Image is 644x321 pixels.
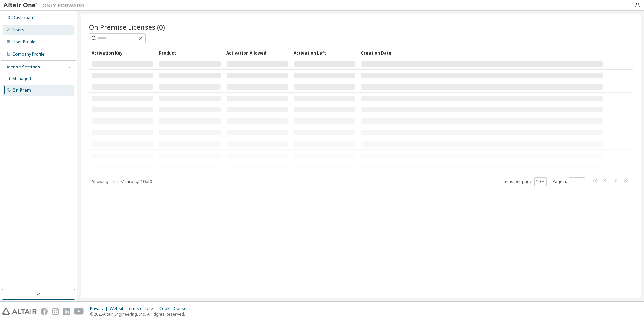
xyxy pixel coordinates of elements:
span: Showing entries 1 through 10 of 0 [92,179,152,184]
img: facebook.svg [41,308,48,315]
div: Activation Allowed [226,47,288,58]
div: Cookie Consent [159,306,194,311]
div: Privacy [90,306,110,311]
img: linkedin.svg [63,308,70,315]
img: youtube.svg [74,308,84,315]
img: instagram.svg [52,308,59,315]
div: Dashboard [12,15,35,21]
div: Company Profile [12,51,44,57]
div: Managed [12,76,31,81]
div: Creation Date [361,47,603,58]
p: © 2025 Altair Engineering, Inc. All Rights Reserved. [90,311,194,317]
span: Items per page [502,177,547,186]
div: Website Terms of Use [110,306,159,311]
div: License Settings [4,64,40,70]
div: Product [159,47,221,58]
div: User Profile [12,39,35,45]
span: Page n. [553,177,585,186]
div: Users [12,27,24,33]
div: Activation Key [92,47,154,58]
button: 10 [536,179,545,184]
div: On Prem [12,87,31,93]
img: Altair One [3,2,88,9]
span: On Premise Licenses (0) [89,22,165,32]
img: altair_logo.svg [2,308,37,315]
div: Activation Left [294,47,356,58]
